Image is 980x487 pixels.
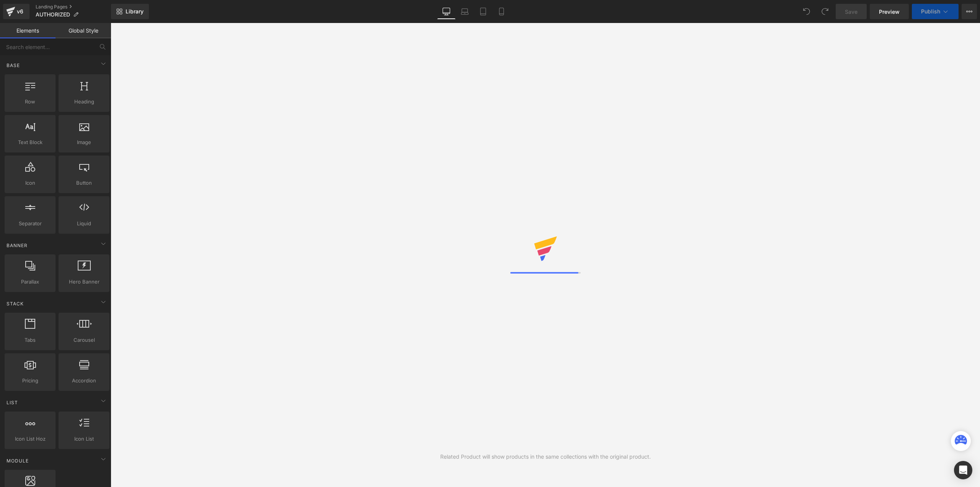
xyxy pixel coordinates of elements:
[36,11,70,18] span: AUTHORIZED
[456,4,474,19] a: Laptop
[962,4,977,19] button: More
[6,300,24,307] span: Stack
[3,4,29,19] a: v6
[61,220,107,228] span: Liquid
[61,435,107,443] span: Icon List
[7,336,53,344] span: Tabs
[61,336,107,344] span: Carousel
[437,4,456,19] a: Desktop
[6,62,21,69] span: Base
[921,8,940,15] span: Publish
[15,7,25,16] div: v6
[440,453,651,461] div: Related Product will show products in the same collections with the original product.
[870,4,909,19] a: Preview
[474,4,492,19] a: Tablet
[61,278,107,286] span: Hero Banner
[6,399,19,406] span: List
[817,4,833,19] button: Redo
[799,4,814,19] button: Undo
[7,278,53,286] span: Parallax
[7,98,53,106] span: Row
[56,23,111,38] a: Global Style
[954,461,972,479] div: Open Intercom Messenger
[36,4,111,10] a: Landing Pages
[61,179,107,187] span: Button
[126,8,144,15] span: Library
[6,242,28,249] span: Banner
[6,457,29,464] span: Module
[7,138,53,146] span: Text Block
[7,179,53,187] span: Icon
[61,138,107,146] span: Image
[492,4,511,19] a: Mobile
[61,377,107,385] span: Accordion
[7,220,53,228] span: Separator
[7,377,53,385] span: Pricing
[912,4,959,19] button: Publish
[879,8,900,16] span: Preview
[111,4,149,19] a: New Library
[845,8,857,16] span: Save
[61,98,107,106] span: Heading
[7,435,53,443] span: Icon List Hoz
